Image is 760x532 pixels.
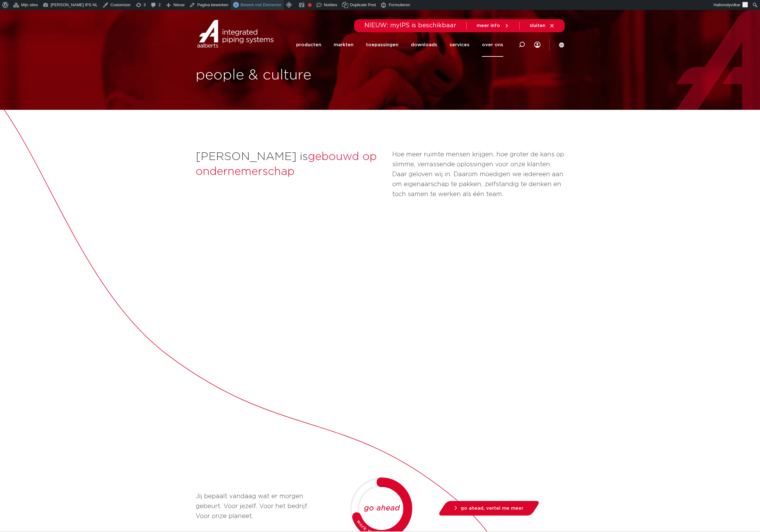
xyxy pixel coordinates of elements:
span: Bewerk met Elementor [241,2,282,7]
p: Hoe meer ruimte mensen krijgen, hoe groter de kans op slimme, verrassende oplossingen voor onze k... [392,150,565,199]
span: sluiten [530,23,545,28]
a: services [450,33,469,57]
a: meer info [477,23,509,29]
a: go ahead, vertel me meer [437,501,540,516]
a: over ons [482,33,503,57]
span: meer info [477,23,500,28]
span: rodyvdkar [723,2,740,7]
span: NIEUW: myIPS is beschikbaar [364,22,456,29]
div: Focus keyphrase niet ingevuld [308,3,312,7]
h1: people & culture [196,65,377,85]
a: sluiten [530,23,555,29]
span: go ahead, vertel me meer [461,506,523,511]
a: markten [334,33,353,57]
a: toepassingen [366,33,398,57]
a: downloads [411,33,437,57]
p: Jij bepaalt vandaag wat er morgen gebeurt. Voor jezelf. Voor het bedrijf. Voor onze planeet. [196,491,322,521]
span: gebouwd op ondernemerschap [196,151,377,177]
h2: [PERSON_NAME] is [196,150,386,179]
a: producten [296,33,321,57]
nav: Menu [296,33,503,57]
nav: Menu [534,32,540,57]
